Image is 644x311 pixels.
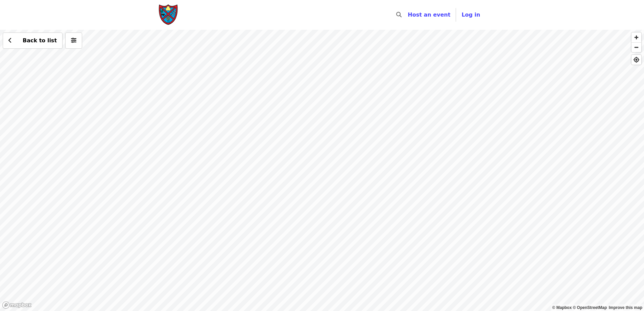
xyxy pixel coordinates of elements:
button: Zoom Out [631,42,641,52]
i: sliders-h icon [71,37,76,44]
i: chevron-left icon [8,37,12,44]
img: Society of St. Andrew - Home [159,4,179,26]
a: Host an event [408,12,450,18]
a: Mapbox logo [2,301,32,309]
input: Search [406,7,411,23]
button: Log in [456,8,485,22]
a: Mapbox [552,305,572,310]
button: Find My Location [631,55,641,65]
a: Map feedback [609,305,642,310]
span: Back to list [23,37,57,44]
a: OpenStreetMap [573,305,607,310]
span: Log in [461,12,480,18]
i: search icon [396,12,402,18]
button: Zoom In [631,32,641,42]
button: Back to list [3,32,63,49]
button: More filters (0 selected) [65,32,82,49]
